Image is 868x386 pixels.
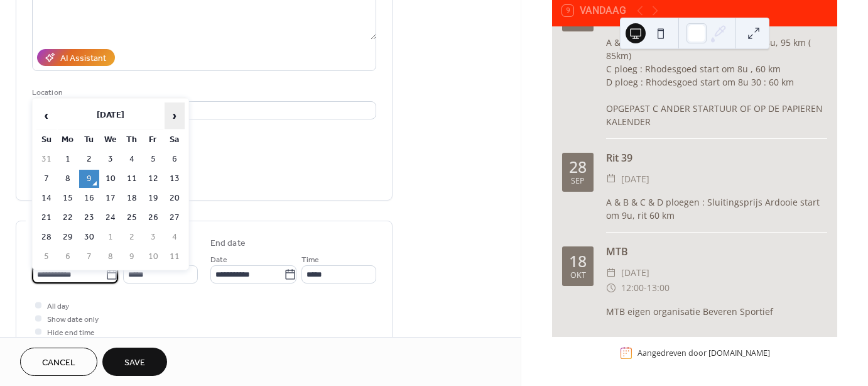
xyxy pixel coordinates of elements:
[143,228,163,246] td: 3
[122,170,142,188] td: 11
[606,280,616,295] div: ​
[36,150,57,168] td: 31
[165,103,184,128] span: ›
[606,172,616,187] div: ​
[79,150,99,168] td: 2
[47,326,95,339] span: Hide end time
[122,248,142,266] td: 9
[606,36,827,128] div: A & B ploegen : Rhodesgoed start om 8u, 95 km ( 85km) C ploeg : Rhodesgoed start om 8u , 60 km D ...
[570,272,586,280] div: okt
[79,248,99,266] td: 7
[37,103,56,128] span: ‹
[644,280,647,295] span: -
[621,172,649,187] span: [DATE]
[20,348,97,376] button: Cancel
[210,253,227,267] span: Date
[122,131,142,149] th: Th
[122,209,142,227] td: 25
[79,189,99,207] td: 16
[606,150,827,165] div: Rit 39
[621,265,649,280] span: [DATE]
[37,49,115,66] button: AI Assistant
[100,131,121,149] th: We
[47,300,69,313] span: All day
[122,189,142,207] td: 18
[165,248,185,266] td: 11
[100,150,121,168] td: 3
[210,237,246,250] div: End date
[124,356,145,370] span: Save
[606,244,827,259] div: MTB
[58,131,78,149] th: Mo
[165,189,185,207] td: 20
[58,102,163,130] th: [DATE]
[36,170,57,188] td: 7
[569,159,587,175] div: 28
[58,189,78,207] td: 15
[32,86,374,99] div: Location
[58,248,78,266] td: 6
[122,228,142,246] td: 2
[58,209,78,227] td: 22
[571,177,585,185] div: sep
[165,209,185,227] td: 27
[165,150,185,168] td: 6
[42,356,75,370] span: Cancel
[36,189,57,207] td: 14
[60,52,106,65] div: AI Assistant
[647,280,670,295] span: 13:00
[58,228,78,246] td: 29
[79,170,99,188] td: 9
[79,209,99,227] td: 23
[143,170,163,188] td: 12
[58,170,78,188] td: 8
[79,228,99,246] td: 30
[621,280,644,295] span: 12:00
[569,253,587,269] div: 18
[606,196,827,222] div: A & B & C & D ploegen : Sluitingsprijs Ardooie start om 9u, rit 60 km
[100,209,121,227] td: 24
[122,150,142,168] td: 4
[102,348,167,376] button: Save
[143,248,163,266] td: 10
[165,170,185,188] td: 13
[36,248,57,266] td: 5
[143,131,163,149] th: Fr
[36,131,57,149] th: Su
[143,150,163,168] td: 5
[58,150,78,168] td: 1
[100,248,121,266] td: 8
[100,189,121,207] td: 17
[36,209,57,227] td: 21
[606,265,616,280] div: ​
[143,189,163,207] td: 19
[143,209,163,227] td: 26
[606,305,827,318] div: MTB eigen organisatie Beveren Sportief
[36,228,57,246] td: 28
[301,253,319,267] span: Time
[47,313,99,326] span: Show date only
[100,228,121,246] td: 1
[79,131,99,149] th: Tu
[165,131,185,149] th: Sa
[637,348,770,358] div: Aangedreven door
[708,348,770,358] a: [DOMAIN_NAME]
[100,170,121,188] td: 10
[165,228,185,246] td: 4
